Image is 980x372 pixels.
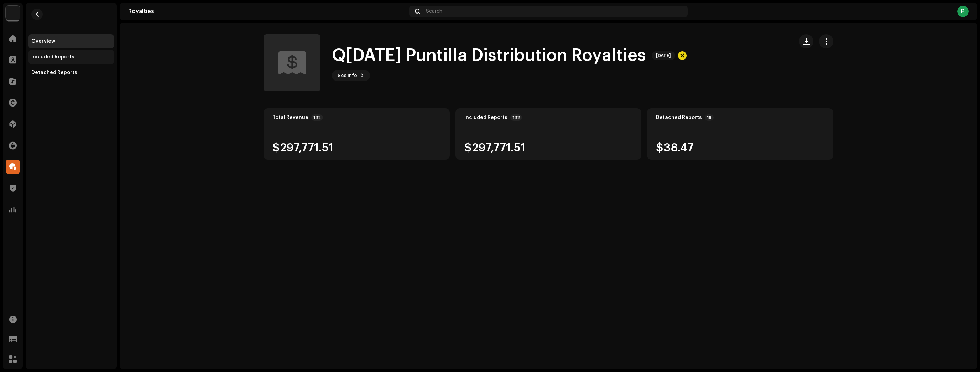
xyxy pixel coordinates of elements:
span: [DATE] [652,51,675,60]
re-m-nav-item: Detached Reports [28,66,114,80]
re-m-nav-item: Included Reports [28,50,114,64]
p-badge: 132 [510,114,522,121]
div: Detached Reports [31,70,77,76]
div: Overview [31,38,55,44]
div: Royalties [128,9,406,14]
span: Search [426,9,442,14]
div: P [957,6,969,17]
img: a6437e74-8c8e-4f74-a1ce-131745af0155 [6,6,20,20]
h1: Q[DATE] Puntilla Distribution Royalties [332,44,646,67]
p-badge: 132 [311,114,323,121]
button: See Info [332,70,370,81]
span: See Info [338,68,357,83]
div: Detached Reports [656,115,702,120]
re-m-nav-item: Overview [28,34,114,48]
div: Included Reports [464,115,507,120]
p-badge: 16 [705,114,714,121]
div: Total Revenue [272,115,308,120]
div: Included Reports [31,54,74,60]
